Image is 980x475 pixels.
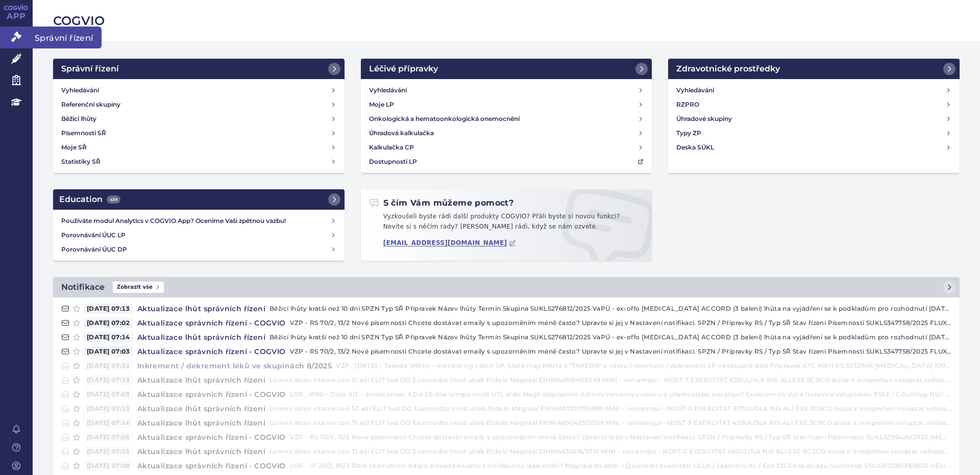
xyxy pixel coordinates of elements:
[672,83,955,97] a: Vyhledávání
[269,418,951,428] p: Loremi dolor sitame con 71 adi ELIT Sed DO Eiusmodte Incid utlab Etdolo Magnaal ENIMA890425/3309 ...
[672,112,955,126] a: Úhradové skupiny
[676,114,732,124] h4: Úhradové skupiny
[369,197,514,209] h2: S čím Vám můžeme pomoct?
[672,97,955,112] a: RZPRO
[133,446,269,457] h4: Aktualizace lhůt správních řízení
[369,212,644,236] p: Vyzkoušeli byste rádi další produkty COGVIO? Přáli byste si novou funkci? Nevíte si s něčím rady?...
[133,461,290,471] h4: Aktualizace správních řízení - COGVIO
[61,157,101,167] h4: Statistiky SŘ
[269,332,951,342] p: Běžící lhůty kratší než 10 dní SPZN Typ SŘ Přípravek Název lhůty Termín Skupina SUKLS276812/2025 ...
[57,228,340,242] a: Porovnávání ÚUC LP
[133,418,269,428] h4: Aktualizace lhůt správních řízení
[84,361,133,371] span: [DATE] 07:32
[336,361,951,371] p: VZP_ [DATE] – Takeda (MAH) – monitoring všech LP, které mají MAHa s "TAKEDA" v názvu Inkrement / ...
[369,85,407,95] h4: Vyhledávání
[133,389,290,399] h4: Aktualizace správních řízení - COGVIO
[57,83,340,97] a: Vyhledávání
[269,446,951,457] p: Loremi dolor sitame con 31 adi ELIT Sed DO Eiusmodte Incid utlab Etdolo Magnaal ENIMA436216/9761 ...
[383,239,517,247] a: [EMAIL_ADDRESS][DOMAIN_NAME]
[369,157,417,167] h4: Dostupnosti LP
[57,126,340,140] a: Písemnosti SŘ
[61,128,106,138] h4: Písemnosti SŘ
[133,361,336,371] h4: Inkrement / dekrement léků ve skupinách 8/2025
[369,128,434,138] h4: Úhradová kalkulačka
[53,189,345,210] a: Education439
[672,140,955,155] a: Deska SÚKL
[133,404,269,414] h4: Aktualizace lhůt správních řízení
[269,404,951,414] p: Loremi dolor sitame con 53 adi ELIT Sed DO Eiusmodte Incid utlab Etdolo Magnaal ENIMA572077/4985 ...
[269,375,951,385] p: Loremi dolor sitame con 51 adi ELIT Sed DO Eiusmodte Incid utlab Etdolo Magnaal ENIMA491641/8249 ...
[365,83,648,97] a: Vyhledávání
[290,346,951,357] p: VZP - RS 70/2, 13/2 Nové písemnosti Chcete dostávat emaily s upozorněním méně často? Upravte si j...
[84,332,133,342] span: [DATE] 07:14
[61,230,330,240] h4: Porovnávání ÚUC LP
[61,216,330,226] h4: Používáte modul Analytics v COGVIO App? Oceníme Vaši zpětnou vazbu!
[61,281,105,293] h2: Notifikace
[290,461,951,471] p: LOR - IP 26/2, 85/3 Dolo sitametcon Adipis elitsedd eiusmo t incididuntu labo etdol? Magnaal en a...
[133,304,269,314] h4: Aktualizace lhůt správních řízení
[668,59,960,79] a: Zdravotnické prostředky
[676,63,780,75] h2: Zdravotnické prostředky
[369,142,414,153] h4: Kalkulačka CP
[133,332,269,342] h4: Aktualizace lhůt správních řízení
[365,155,648,169] a: Dostupnosti LP
[53,12,960,30] h2: COGVIO
[57,97,340,112] a: Referenční skupiny
[365,126,648,140] a: Úhradová kalkulačka
[61,244,330,255] h4: Porovnávání ÚUC DP
[365,97,648,112] a: Moje LP
[676,99,699,110] h4: RZPRO
[84,404,133,414] span: [DATE] 07:13
[84,418,133,428] span: [DATE] 07:14
[61,99,120,110] h4: Referenční skupiny
[365,140,648,155] a: Kalkulačka CP
[113,282,164,293] span: Zobrazit vše
[133,318,290,328] h4: Aktualizace správních řízení - COGVIO
[133,375,269,385] h4: Aktualizace lhůt správních řízení
[57,155,340,169] a: Statistiky SŘ
[365,112,648,126] a: Onkologická a hematoonkologická onemocnění
[84,461,133,471] span: [DATE] 07:08
[57,214,340,228] a: Používáte modul Analytics v COGVIO App? Oceníme Vaši zpětnou vazbu!
[369,99,394,110] h4: Moje LP
[107,195,120,204] span: 439
[61,142,87,153] h4: Moje SŘ
[676,142,714,153] h4: Deska SÚKL
[84,375,133,385] span: [DATE] 07:13
[61,85,99,95] h4: Vyhledávání
[84,346,133,357] span: [DATE] 07:03
[290,389,951,399] p: LOR_ IP90 – Dolo-SIT – ametconsec AD e SE doe tempo incidi UTL etdo Magn aliquaenim Admini veniam...
[84,432,133,442] span: [DATE] 07:05
[57,242,340,257] a: Porovnávání ÚUC DP
[53,59,345,79] a: Správní řízení
[84,389,133,399] span: [DATE] 07:03
[33,27,102,48] span: Správní řízení
[59,193,120,206] h2: Education
[84,304,133,314] span: [DATE] 07:13
[361,59,652,79] a: Léčivé přípravky
[672,126,955,140] a: Typy ZP
[290,432,951,442] p: VZP - RS 70/2, 13/2 Nové písemnosti Chcete dostávat emaily s upozorněním méně často? Upravte si j...
[57,140,340,155] a: Moje SŘ
[84,446,133,457] span: [DATE] 07:15
[133,432,290,442] h4: Aktualizace správních řízení - COGVIO
[269,304,951,314] p: Běžící lhůty kratší než 10 dní SPZN Typ SŘ Přípravek Název lhůty Termín Skupina SUKLS276812/2025 ...
[676,128,701,138] h4: Typy ZP
[290,318,951,328] p: VZP - RS 70/2, 13/2 Nové písemnosti Chcete dostávat emaily s upozorněním méně často? Upravte si j...
[133,346,290,357] h4: Aktualizace správních řízení - COGVIO
[57,112,340,126] a: Běžící lhůty
[676,85,714,95] h4: Vyhledávání
[369,114,520,124] h4: Onkologická a hematoonkologická onemocnění
[53,277,960,297] a: NotifikaceZobrazit vše
[61,63,119,75] h2: Správní řízení
[369,63,438,75] h2: Léčivé přípravky
[84,318,133,328] span: [DATE] 07:02
[61,114,96,124] h4: Běžící lhůty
